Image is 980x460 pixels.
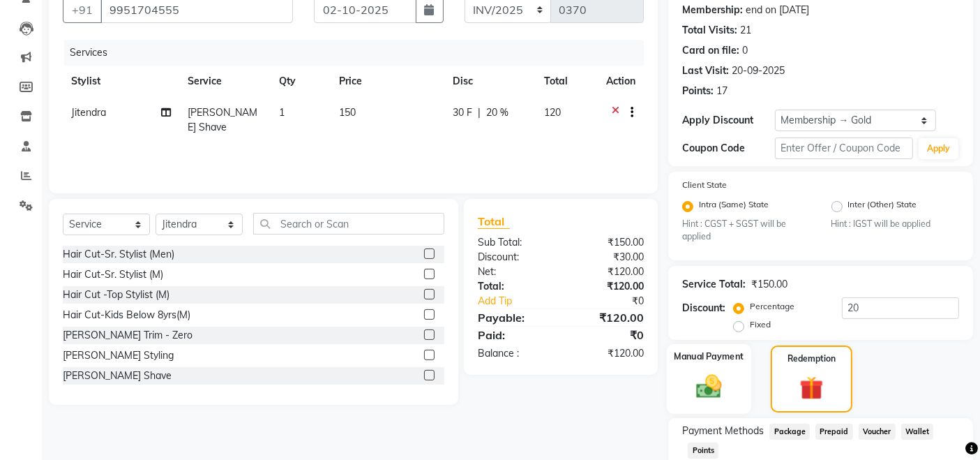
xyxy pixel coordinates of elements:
[699,198,769,215] label: Intra (Same) State
[444,66,536,97] th: Disc
[561,235,654,250] div: ₹150.00
[64,40,654,66] div: Services
[467,294,576,309] a: Add Tip
[682,23,737,38] div: Total Visits:
[478,214,510,229] span: Total
[271,66,331,97] th: Qty
[478,105,481,120] span: |
[71,106,106,119] span: Jitendra
[732,64,785,78] div: 20-09-2025
[750,300,794,313] label: Percentage
[63,328,193,343] div: [PERSON_NAME] Trim - Zero
[561,279,654,294] div: ₹120.00
[682,179,727,191] label: Client State
[769,424,810,440] span: Package
[688,372,730,401] img: _cash.svg
[486,105,508,120] span: 20 %
[63,308,190,322] div: Hair Cut-Kids Below 8yrs(M)
[467,250,561,265] div: Discount:
[63,288,169,302] div: Hair Cut -Top Stylist (M)
[848,198,917,215] label: Inter (Other) State
[682,301,725,316] div: Discount:
[561,265,654,279] div: ₹120.00
[716,84,728,98] div: 17
[63,66,179,97] th: Stylist
[682,141,774,156] div: Coupon Code
[467,327,561,343] div: Paid:
[901,424,934,440] span: Wallet
[253,213,444,235] input: Search or Scan
[179,66,270,97] th: Service
[682,43,739,58] div: Card on file:
[682,424,764,438] span: Payment Methods
[561,327,654,343] div: ₹0
[577,294,655,309] div: ₹0
[63,348,174,363] div: [PERSON_NAME] Styling
[63,267,163,282] div: Hair Cut-Sr. Stylist (M)
[682,84,714,98] div: Points:
[742,43,748,58] div: 0
[746,3,809,17] div: end on [DATE]
[467,346,561,361] div: Balance :
[682,3,743,17] div: Membership:
[188,106,257,133] span: [PERSON_NAME] Shave
[467,235,561,250] div: Sub Total:
[674,350,744,364] label: Manual Payment
[467,279,561,294] div: Total:
[453,105,472,120] span: 30 F
[787,353,836,365] label: Redemption
[682,113,774,128] div: Apply Discount
[751,277,787,292] div: ₹150.00
[919,138,958,159] button: Apply
[815,424,853,440] span: Prepaid
[688,443,718,459] span: Points
[775,138,913,159] input: Enter Offer / Coupon Code
[859,424,896,440] span: Voucher
[63,369,172,383] div: [PERSON_NAME] Shave
[682,218,810,244] small: Hint : CGST + SGST will be applied
[561,346,654,361] div: ₹120.00
[598,66,644,97] th: Action
[682,64,729,78] div: Last Visit:
[339,106,356,119] span: 150
[536,66,598,97] th: Total
[740,23,751,38] div: 21
[544,106,561,119] span: 120
[63,247,174,262] div: Hair Cut-Sr. Stylist (Men)
[561,250,654,265] div: ₹30.00
[279,106,285,119] span: 1
[792,373,830,403] img: _gift.svg
[331,66,444,97] th: Price
[750,318,771,331] label: Fixed
[467,265,561,279] div: Net:
[561,309,654,326] div: ₹120.00
[682,277,746,292] div: Service Total:
[467,309,561,326] div: Payable:
[831,218,959,230] small: Hint : IGST will be applied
